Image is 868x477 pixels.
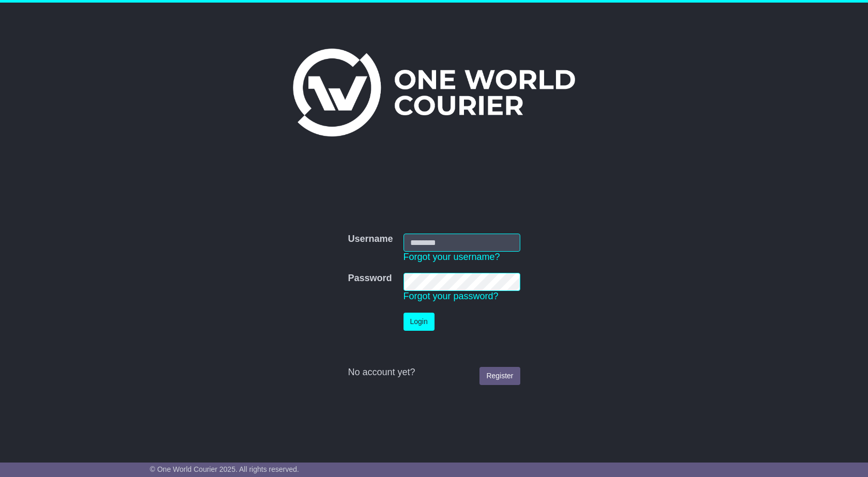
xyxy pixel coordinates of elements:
div: No account yet? [348,367,520,378]
img: One World [293,49,575,136]
a: Register [479,367,520,385]
label: Password [348,273,392,284]
button: Login [404,313,435,331]
a: Forgot your password? [404,291,499,301]
a: Forgot your username? [404,252,500,262]
span: © One World Courier 2025. All rights reserved. [150,465,299,473]
label: Username [348,234,393,245]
